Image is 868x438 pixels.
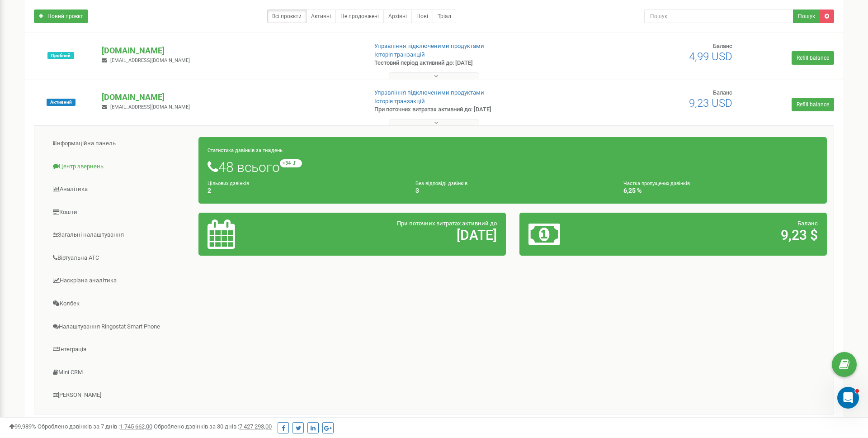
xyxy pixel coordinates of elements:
[239,423,272,430] u: 7 427 293,00
[41,362,199,384] a: Mini CRM
[689,50,732,63] span: 4,99 USD
[793,10,820,23] button: Пошук
[41,384,199,406] a: [PERSON_NAME]
[102,91,359,103] p: [DOMAIN_NAME]
[623,187,818,194] h4: 6,25 %
[47,99,75,106] span: Активний
[9,423,36,430] span: 99,989%
[411,10,433,23] a: Нові
[47,52,74,59] span: Пробний
[154,423,272,430] span: Оброблено дзвінків за 30 днів :
[689,97,732,109] span: 9,23 USD
[208,181,249,186] small: Цільових дзвінків
[34,10,88,23] a: Новий проєкт
[208,187,402,194] h4: 2
[306,10,336,23] a: Активні
[374,43,484,49] a: Управління підключеними продуктами
[374,89,484,96] a: Управління підключеними продуктами
[837,387,859,409] iframe: Intercom live chat
[374,59,564,67] p: Тестовий період активний до: [DATE]
[374,51,425,58] a: Історія транзакцій
[383,10,412,23] a: Архівні
[629,228,818,243] h2: 9,23 $
[208,159,818,175] h1: 48 всього
[41,293,199,315] a: Колбек
[41,156,199,178] a: Центр звернень
[644,10,793,23] input: Пошук
[797,220,818,227] span: Баланс
[792,51,834,65] a: Refill balance
[41,224,199,246] a: Загальні налаштування
[415,187,610,194] h4: 3
[374,98,425,105] a: Історія транзакцій
[41,201,199,224] a: Кошти
[41,178,199,200] a: Аналiтика
[397,220,497,227] span: При поточних витратах активний до
[110,57,190,63] span: [EMAIL_ADDRESS][DOMAIN_NAME]
[110,104,190,110] span: [EMAIL_ADDRESS][DOMAIN_NAME]
[267,10,307,23] a: Всі проєкти
[41,270,199,292] a: Наскрізна аналітика
[792,98,834,111] a: Refill balance
[623,181,690,186] small: Частка пропущених дзвінків
[335,10,384,23] a: Не продовжені
[713,89,732,96] span: Баланс
[713,43,732,49] span: Баланс
[120,423,152,430] u: 1 745 662,00
[415,181,467,186] small: Без відповіді дзвінків
[433,10,456,23] a: Тріал
[41,338,199,361] a: Інтеграція
[38,423,152,430] span: Оброблено дзвінків за 7 днів :
[308,228,497,243] h2: [DATE]
[102,45,359,57] p: [DOMAIN_NAME]
[208,148,283,153] small: Статистика дзвінків за тиждень
[374,105,564,114] p: При поточних витратах активний до: [DATE]
[280,159,302,167] small: +34
[41,133,199,155] a: Інформаційна панель
[41,316,199,338] a: Налаштування Ringostat Smart Phone
[41,247,199,269] a: Віртуальна АТС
